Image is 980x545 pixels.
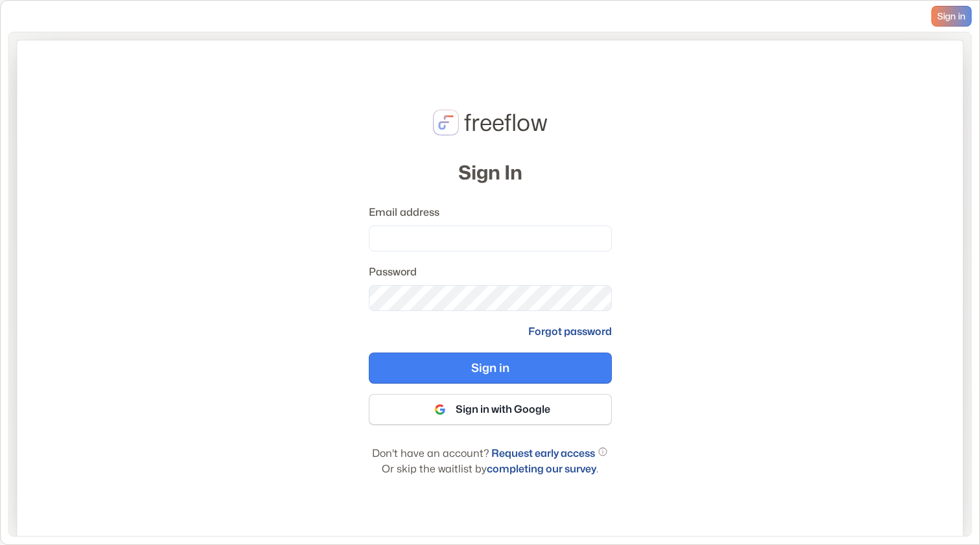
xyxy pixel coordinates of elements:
a: Forgot password [528,324,612,340]
p: Don't have an account? Or skip the waitlist by . [369,446,612,477]
p: freeflow [464,105,547,140]
a: Request early access [491,447,595,459]
label: Email address [369,205,604,220]
a: completing our survey [487,463,596,475]
button: Sign in with Google [369,394,612,425]
span: Sign in [937,11,966,22]
button: Sign in [369,353,612,384]
a: Sign in [931,6,972,27]
label: Password [369,264,604,280]
h2: Sign In [458,161,522,184]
